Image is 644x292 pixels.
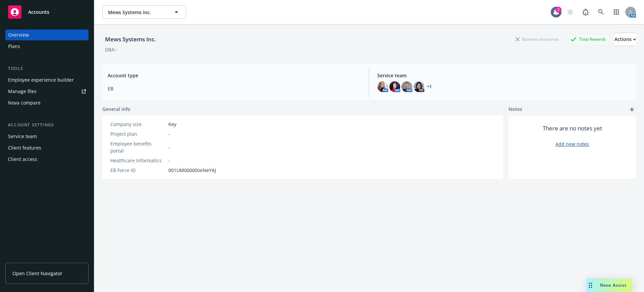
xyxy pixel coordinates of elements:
button: Mews Systems Inc. [102,5,186,19]
a: Add new notes [555,140,589,148]
div: Account settings [5,122,89,128]
a: Client access [5,154,89,165]
a: Report a Bug [579,5,592,19]
div: Plans [8,41,20,52]
img: photo [401,81,412,92]
a: Switch app [610,5,623,19]
span: Account type [108,72,361,79]
span: EB [108,85,361,92]
div: Company size [110,121,166,128]
div: Overview [8,30,29,40]
div: Employee experience builder [8,75,74,85]
span: Key [168,121,176,128]
span: 001UM00000IxiNeYAJ [168,167,216,174]
div: Business Insurance [512,35,562,43]
span: - [168,157,170,164]
a: Overview [5,30,89,40]
div: Employee benefits portal [110,140,166,154]
span: Mews Systems Inc. [108,9,166,16]
span: Service team [377,72,631,79]
div: Client access [8,154,37,165]
span: General info [102,106,130,113]
span: Open Client Navigator [12,270,62,277]
a: Manage files [5,86,89,97]
div: Drag to move [586,279,595,292]
img: photo [389,81,400,92]
a: add [628,106,636,114]
span: Notes [508,106,522,114]
span: Accounts [28,9,49,15]
div: Client features [8,142,41,153]
span: - [168,130,170,137]
a: Start snowing [563,5,577,19]
div: Project plan [110,130,166,137]
div: DBA: - [105,46,117,53]
img: photo [377,81,388,92]
div: EB Force ID [110,167,166,174]
a: Accounts [5,3,89,22]
a: Search [594,5,608,19]
div: Nova compare [8,97,41,108]
a: Plans [5,41,89,52]
div: Total Rewards [567,35,609,43]
button: Actions [614,33,636,46]
button: Nova Assist [586,279,632,292]
span: - [168,144,170,151]
div: Mews Systems Inc. [102,35,159,44]
a: Nova compare [5,97,89,108]
div: Healthcare Informatics [110,157,166,164]
a: Employee experience builder [5,75,89,85]
div: Manage files [8,86,37,97]
img: photo [414,81,424,92]
span: Nova Assist [600,282,627,288]
a: +1 [427,85,432,89]
div: Service team [8,131,37,142]
a: Client features [5,142,89,153]
div: Actions [614,33,636,46]
a: Service team [5,131,89,142]
span: There are no notes yet [543,124,602,132]
div: 7 [555,7,561,13]
div: Tools [5,65,89,72]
